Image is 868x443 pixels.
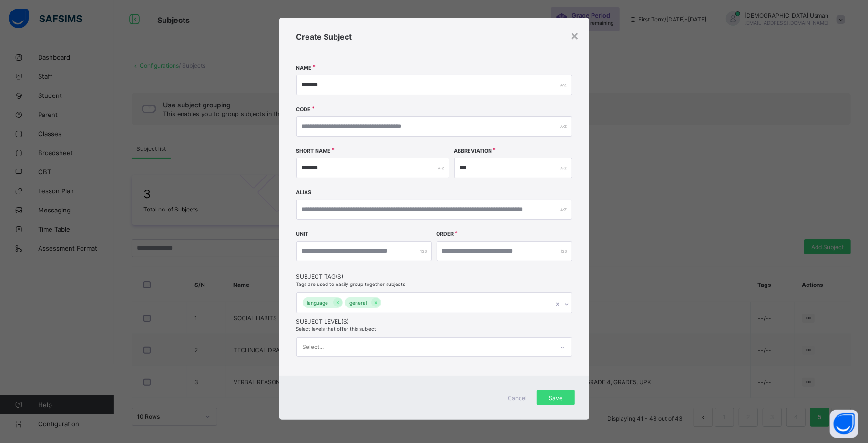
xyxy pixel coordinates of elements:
div: × [571,27,580,43]
div: general [345,297,371,308]
span: Select levels that offer this subject [296,326,377,332]
span: Subject Tag(s) [296,273,572,280]
label: Alias [296,190,312,196]
span: Cancel [506,394,529,401]
div: Select... [303,338,324,356]
span: Create Subject [296,32,352,42]
div: language [303,297,333,308]
label: Abbreviation [454,148,492,154]
label: Short Name [296,148,331,154]
label: Order [437,231,454,237]
button: Open asap [830,410,858,438]
span: Save [544,394,568,401]
span: Subject Level(s) [296,318,572,325]
span: Tags are used to easily group together subjects [296,281,406,287]
label: Code [296,106,311,113]
label: Name [296,65,312,71]
label: Unit [296,231,309,237]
